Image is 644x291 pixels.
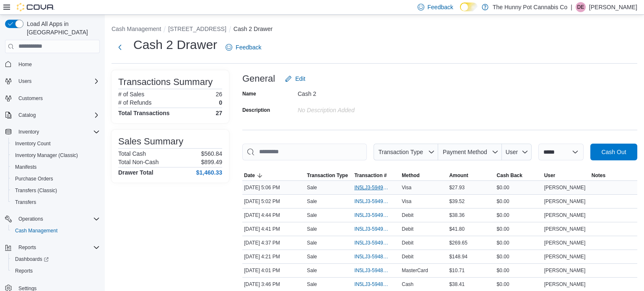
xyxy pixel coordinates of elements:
[298,87,410,97] div: Cash 2
[402,212,413,219] span: Debit
[305,170,353,180] button: Transaction Type
[12,162,100,172] span: Manifests
[8,253,103,265] a: Dashboards
[12,254,52,264] a: Dashboards
[15,164,36,170] span: Manifests
[493,2,567,12] p: The Hunny Pot Cannabis Co
[112,39,128,56] button: Next
[15,110,39,120] button: Catalog
[15,268,33,274] span: Reports
[354,212,390,219] span: IN5LJ3-5949069
[18,129,39,135] span: Inventory
[133,36,217,53] h1: Cash 2 Drawer
[8,225,103,237] button: Cash Management
[307,212,317,219] p: Sale
[17,3,55,11] img: Cova
[2,75,103,87] button: Users
[18,61,32,68] span: Home
[12,185,60,196] a: Transfers (Classic)
[242,144,367,160] input: This is a search bar. As you type, the results lower in the page will automatically filter.
[242,74,275,84] h3: General
[201,150,222,157] p: $560.84
[354,184,390,191] span: IN5LJ3-5949264
[12,150,100,160] span: Inventory Manager (Classic)
[400,170,447,180] button: Method
[8,185,103,196] button: Transfers (Classic)
[12,226,100,236] span: Cash Management
[428,3,453,11] span: Feedback
[118,169,153,176] h4: Drawer Total
[242,107,270,113] label: Description
[354,196,398,206] button: IN5LJ3-5949234
[15,187,57,194] span: Transfers (Classic)
[307,239,317,246] p: Sale
[590,144,637,160] button: Cash Out
[544,267,586,274] span: [PERSON_NAME]
[8,138,103,149] button: Inventory Count
[2,109,103,121] button: Catalog
[15,256,49,263] span: Dashboards
[495,279,543,289] div: $0.00
[402,198,411,205] span: Visa
[196,169,222,176] h4: $1,460.33
[12,266,100,276] span: Reports
[15,199,36,206] span: Transfers
[15,59,100,70] span: Home
[449,172,468,179] span: Amount
[2,126,103,138] button: Inventory
[502,144,532,160] button: User
[12,150,81,160] a: Inventory Manager (Classic)
[307,253,317,260] p: Sale
[354,238,398,248] button: IN5LJ3-5949003
[354,172,387,179] span: Transaction #
[354,183,398,193] button: IN5LJ3-5949264
[298,103,410,113] div: No Description added
[15,127,42,137] button: Inventory
[15,93,100,103] span: Customers
[118,99,151,106] h6: # of Refunds
[307,198,317,205] p: Sale
[544,198,586,205] span: [PERSON_NAME]
[236,43,261,52] span: Feedback
[354,253,390,260] span: IN5LJ3-5948872
[601,148,626,156] span: Cash Out
[15,127,100,137] span: Inventory
[374,144,438,160] button: Transaction Type
[8,265,103,277] button: Reports
[219,99,222,106] p: 0
[222,39,265,56] a: Feedback
[576,2,586,12] div: Darrel Engleby
[544,226,586,232] span: [PERSON_NAME]
[506,149,518,155] span: User
[402,172,420,179] span: Method
[216,91,222,98] p: 26
[449,226,465,232] span: $41.80
[15,242,39,252] button: Reports
[495,265,543,276] div: $0.00
[12,266,36,276] a: Reports
[449,198,465,205] span: $39.52
[118,91,144,98] h6: # of Sales
[12,139,100,149] span: Inventory Count
[112,26,161,32] button: Cash Management
[12,139,54,149] a: Inventory Count
[18,216,43,222] span: Operations
[443,149,487,155] span: Payment Method
[544,212,586,219] span: [PERSON_NAME]
[2,213,103,225] button: Operations
[12,226,61,236] a: Cash Management
[12,254,100,264] span: Dashboards
[354,226,390,232] span: IN5LJ3-5949027
[354,198,390,205] span: IN5LJ3-5949234
[354,252,398,262] button: IN5LJ3-5948872
[15,93,46,103] a: Customers
[15,242,100,252] span: Reports
[544,172,556,179] span: User
[18,112,36,118] span: Catalog
[544,253,586,260] span: [PERSON_NAME]
[592,172,605,179] span: Notes
[449,184,465,191] span: $27.93
[402,281,413,288] span: Cash
[449,239,467,246] span: $269.65
[12,174,100,184] span: Purchase Orders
